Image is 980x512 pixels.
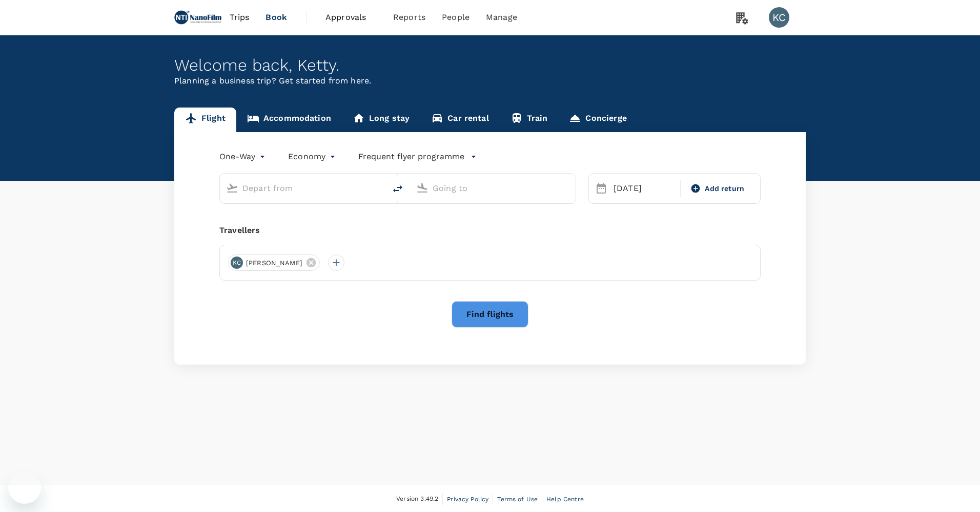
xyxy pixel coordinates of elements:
div: [DATE] [609,178,678,199]
iframe: Button to launch messaging window [8,471,41,504]
p: Planning a business trip? Get started from here. [174,75,806,87]
div: KC [231,257,243,269]
div: One-Way [219,148,268,165]
button: Find flights [452,301,528,328]
span: People [442,11,469,24]
div: Welcome back , Ketty . [174,56,806,75]
a: Concierge [558,108,637,132]
span: Book [266,11,287,24]
button: Frequent flyer programme [358,151,477,163]
button: delete [385,177,410,201]
button: Open [378,187,380,189]
span: Privacy Policy [447,496,488,503]
span: Terms of Use [497,496,538,503]
div: KC[PERSON_NAME] [228,254,320,271]
a: Privacy Policy [447,494,488,505]
a: Terms of Use [497,494,538,505]
div: Economy [288,148,338,165]
input: Going to [433,180,554,196]
span: [PERSON_NAME] [240,258,309,268]
a: Car rental [420,108,500,132]
span: Reports [393,11,425,24]
a: Train [500,108,559,132]
img: NANOFILM TECHNOLOGIES INTERNATIONAL LIMITED [174,6,221,29]
span: Add return [705,183,744,194]
span: Approvals [325,11,377,24]
div: KC [769,7,789,28]
p: Frequent flyer programme [358,151,464,163]
div: Travellers [219,224,761,237]
button: Open [568,187,570,189]
a: Accommodation [236,108,342,132]
a: Long stay [342,108,420,132]
span: Help Centre [546,496,584,503]
span: Trips [230,11,250,24]
a: Help Centre [546,494,584,505]
span: Version 3.49.2 [396,494,438,504]
span: Manage [486,11,517,24]
input: Depart from [242,180,364,196]
a: Flight [174,108,236,132]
